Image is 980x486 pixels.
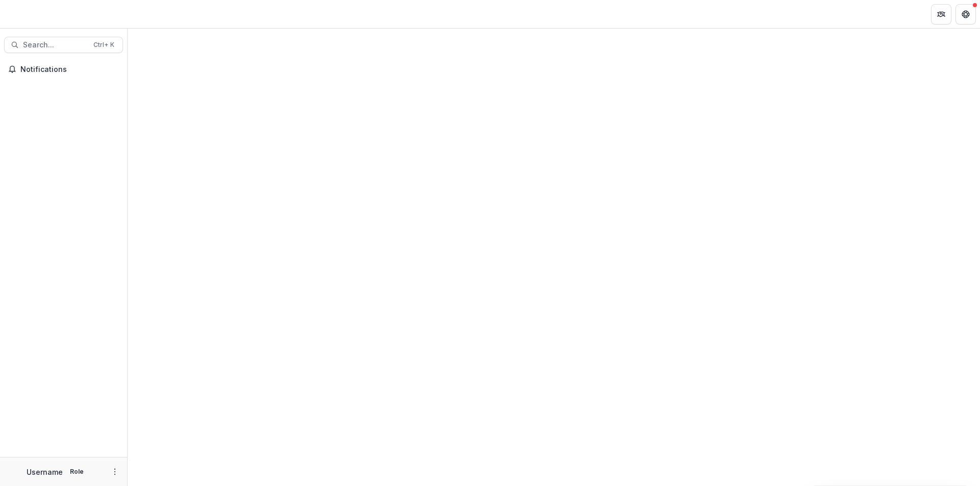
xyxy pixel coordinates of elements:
button: More [109,466,121,478]
span: Notifications [20,65,119,74]
nav: breadcrumb [132,7,175,21]
button: Get Help [955,4,976,24]
div: Ctrl + K [91,39,116,50]
p: Username [27,467,63,477]
button: Notifications [4,61,123,78]
button: Partners [931,4,951,24]
button: Search... [4,37,123,53]
span: Search... [23,41,87,49]
p: Role [67,467,87,476]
